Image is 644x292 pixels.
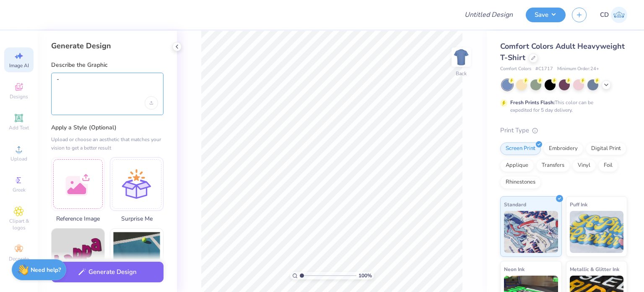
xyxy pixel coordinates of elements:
[51,124,164,132] label: Apply a Style (Optional)
[570,200,587,209] span: Puff Ink
[500,41,625,63] span: Comfort Colors Adult Heavyweight T-Shirt
[504,200,526,209] span: Standard
[10,155,27,162] span: Upload
[600,7,627,23] a: CD
[500,159,534,172] div: Applique
[500,66,531,73] span: Comfort Colors
[51,262,164,282] button: Generate Design
[535,66,553,73] span: # C1717
[110,214,164,223] span: Surprise Me
[453,49,470,66] img: Back
[110,229,163,281] img: Photorealistic
[570,211,624,253] img: Puff Ink
[358,272,372,279] span: 100 %
[51,214,105,223] span: Reference Image
[458,6,519,23] input: Untitled Design
[51,135,164,152] div: Upload or choose an aesthetic that matches your vision to get a better result
[51,61,164,69] label: Describe the Graphic
[500,142,541,155] div: Screen Print
[51,41,164,51] div: Generate Design
[557,66,599,73] span: Minimum Order: 24 +
[13,187,26,193] span: Greek
[586,142,626,155] div: Digital Print
[57,76,158,97] textarea: -
[52,229,104,281] img: Text-Based
[510,99,613,114] div: This color can be expedited for 5 day delivery.
[10,93,28,100] span: Designs
[572,159,596,172] div: Vinyl
[504,265,525,274] span: Neon Ink
[600,10,609,20] span: CD
[500,176,541,189] div: Rhinestones
[9,124,29,131] span: Add Text
[4,218,34,231] span: Clipart & logos
[145,96,158,110] div: Upload image
[570,265,619,274] span: Metallic & Glitter Ink
[526,8,566,22] button: Save
[598,159,618,172] div: Foil
[9,62,29,69] span: Image AI
[500,126,627,135] div: Print Type
[543,142,583,155] div: Embroidery
[31,266,61,274] strong: Need help?
[536,159,570,172] div: Transfers
[611,7,627,23] img: Crishel Dayo Isa
[504,211,558,253] img: Standard
[9,255,29,262] span: Decorate
[456,70,467,77] div: Back
[510,99,555,106] strong: Fresh Prints Flash:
